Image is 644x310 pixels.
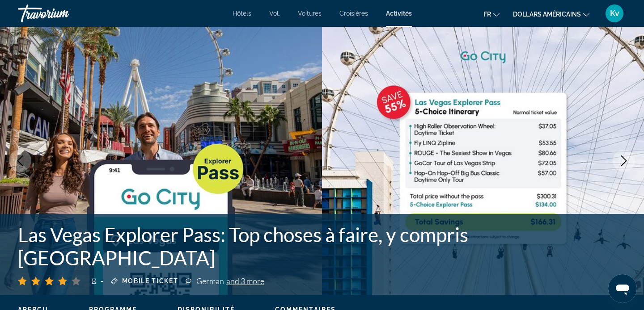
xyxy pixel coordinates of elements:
button: Previous image [9,150,31,172]
span: - [101,277,104,285]
a: Activités [386,10,412,17]
a: Croisières [339,10,368,17]
font: Kv [610,8,619,18]
button: Changer de langue [483,8,500,21]
span: Mobile ticket [122,277,178,285]
a: Hôtels [233,10,251,17]
a: Travorium [18,2,107,25]
a: Voitures [298,10,322,17]
div: German [196,276,264,286]
font: fr [483,11,491,18]
iframe: Bouton de lancement de la fenêtre de messagerie [608,274,637,303]
span: and 3 more [226,276,264,286]
a: Vol. [269,10,280,17]
font: dollars américains [513,11,581,18]
button: Menu utilisateur [603,4,626,23]
button: Next image [613,150,635,172]
h1: Las Vegas Explorer Pass: Top choses à faire, y compris [GEOGRAPHIC_DATA] [18,223,483,269]
button: Changer de devise [513,8,589,21]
